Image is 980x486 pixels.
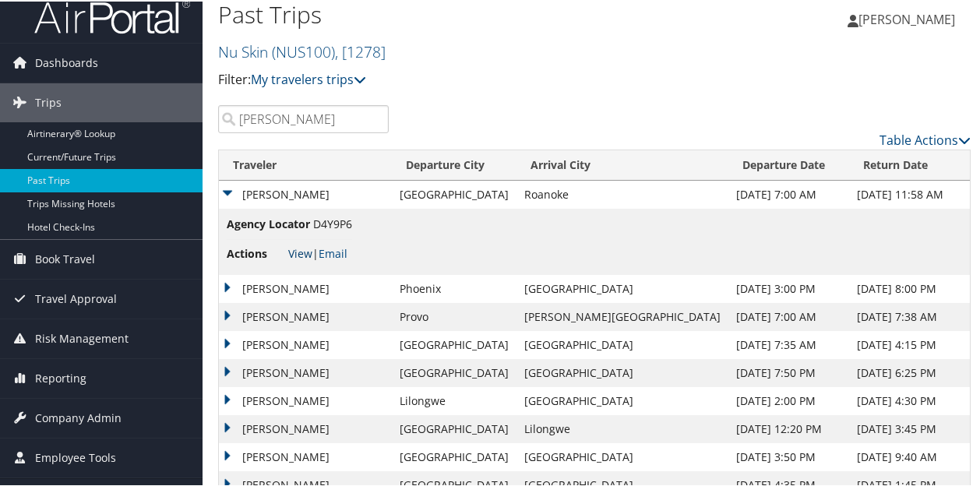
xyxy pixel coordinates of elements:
td: [DATE] 6:25 PM [849,357,970,386]
a: My travelers trips [251,69,366,86]
td: [GEOGRAPHIC_DATA] [392,357,516,386]
td: [DATE] 3:45 PM [849,414,970,442]
td: [DATE] 12:20 PM [728,414,850,442]
td: [DATE] 3:00 PM [728,273,850,301]
td: Roanoke [516,179,728,207]
span: Company Admin [35,397,122,436]
td: [DATE] 8:00 PM [849,273,970,301]
td: [GEOGRAPHIC_DATA] [516,357,728,386]
td: [PERSON_NAME][GEOGRAPHIC_DATA] [516,301,728,329]
td: [GEOGRAPHIC_DATA] [516,386,728,414]
td: [DATE] 7:38 AM [849,301,970,329]
td: [GEOGRAPHIC_DATA] [392,442,516,470]
span: ( NUS100 ) [272,40,335,61]
input: Search Traveler or Arrival City [218,104,389,132]
td: [DATE] 7:35 AM [728,329,850,357]
td: [GEOGRAPHIC_DATA] [516,442,728,470]
th: Departure City: activate to sort column ascending [392,149,516,179]
td: [DATE] 9:40 AM [849,442,970,470]
span: Dashboards [35,42,98,81]
td: [PERSON_NAME] [219,414,392,442]
td: [GEOGRAPHIC_DATA] [392,179,516,207]
p: Filter: [218,69,720,89]
span: [PERSON_NAME] [858,9,955,26]
th: Departure Date: activate to sort column ascending [728,149,850,179]
td: [PERSON_NAME] [219,442,392,470]
td: [PERSON_NAME] [219,329,392,357]
span: D4Y9P6 [313,215,352,230]
td: [GEOGRAPHIC_DATA] [516,329,728,357]
span: Risk Management [35,318,129,357]
td: [PERSON_NAME] [219,386,392,414]
th: Traveler: activate to sort column ascending [219,149,392,179]
td: [DATE] 7:00 AM [728,301,850,329]
td: Provo [392,301,516,329]
td: [DATE] 3:50 PM [728,442,850,470]
td: [PERSON_NAME] [219,357,392,386]
span: Reporting [35,357,86,396]
td: Lilongwe [516,414,728,442]
span: Travel Approval [35,278,117,317]
td: [GEOGRAPHIC_DATA] [392,329,516,357]
td: [GEOGRAPHIC_DATA] [516,273,728,301]
td: Lilongwe [392,386,516,414]
span: Trips [35,82,62,121]
span: | [288,245,347,259]
span: Agency Locator [227,214,310,231]
td: Phoenix [392,273,516,301]
td: [GEOGRAPHIC_DATA] [392,414,516,442]
td: [PERSON_NAME] [219,273,392,301]
a: View [288,245,312,259]
td: [DATE] 11:58 AM [849,179,970,207]
th: Arrival City: activate to sort column ascending [516,149,728,179]
td: [DATE] 2:00 PM [728,386,850,414]
td: [PERSON_NAME] [219,179,392,207]
td: [DATE] 4:15 PM [849,329,970,357]
td: [DATE] 7:00 AM [728,179,850,207]
td: [PERSON_NAME] [219,301,392,329]
span: Employee Tools [35,437,116,476]
span: , [ 1278 ] [335,40,386,61]
span: Actions [227,244,285,261]
td: [DATE] 7:50 PM [728,357,850,386]
a: Nu Skin [218,40,386,61]
span: Book Travel [35,238,95,277]
a: Table Actions [880,130,971,147]
th: Return Date: activate to sort column ascending [849,149,970,179]
a: Email [319,245,347,259]
td: [DATE] 4:30 PM [849,386,970,414]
